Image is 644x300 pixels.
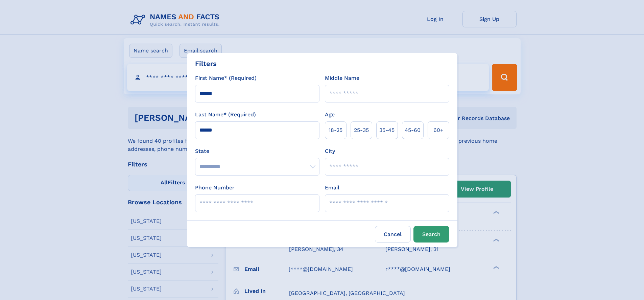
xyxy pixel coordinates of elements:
[379,126,395,134] span: 35‑45
[413,226,449,243] button: Search
[195,111,256,119] label: Last Name* (Required)
[329,126,342,134] span: 18‑25
[195,74,257,82] label: First Name* (Required)
[325,184,339,192] label: Email
[195,59,217,69] div: Filters
[195,147,319,155] label: State
[405,126,421,134] span: 45‑60
[325,147,335,155] label: City
[375,226,411,243] label: Cancel
[325,74,359,82] label: Middle Name
[433,126,444,134] span: 60+
[325,111,335,119] label: Age
[354,126,369,134] span: 25‑35
[195,184,235,192] label: Phone Number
